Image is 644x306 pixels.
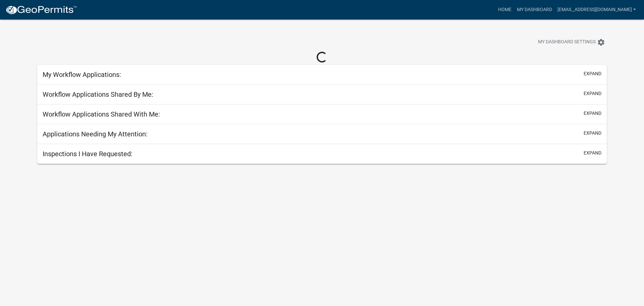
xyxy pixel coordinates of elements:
[555,3,639,16] a: [EMAIL_ADDRESS][DOMAIN_NAME]
[514,3,555,16] a: My Dashboard
[538,38,596,46] span: My Dashboard Settings
[584,90,601,97] button: expand
[584,130,601,137] button: expand
[584,70,601,77] button: expand
[43,90,153,98] h5: Workflow Applications Shared By Me:
[495,3,514,16] a: Home
[533,36,610,49] button: My Dashboard Settingssettings
[43,150,132,158] h5: Inspections I Have Requested:
[584,149,601,157] button: expand
[43,71,121,79] h5: My Workflow Applications:
[43,110,160,118] h5: Workflow Applications Shared With Me:
[584,110,601,117] button: expand
[597,38,605,46] i: settings
[43,130,148,138] h5: Applications Needing My Attention:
